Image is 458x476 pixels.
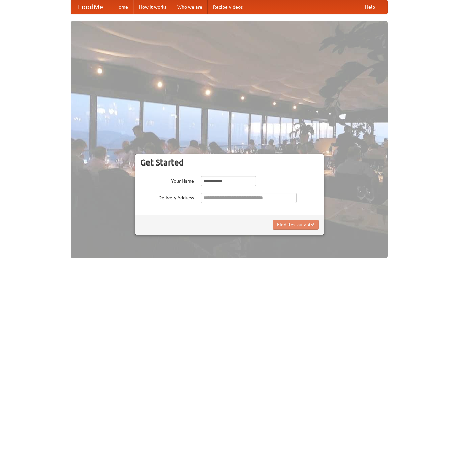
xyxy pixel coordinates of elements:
[273,220,319,230] button: Find Restaurants!
[360,0,380,14] a: Help
[71,0,110,14] a: FoodMe
[208,0,248,14] a: Recipe videos
[140,176,194,184] label: Your Name
[172,0,208,14] a: Who we are
[140,193,194,201] label: Delivery Address
[133,0,172,14] a: How it works
[110,0,133,14] a: Home
[140,157,319,168] h3: Get Started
